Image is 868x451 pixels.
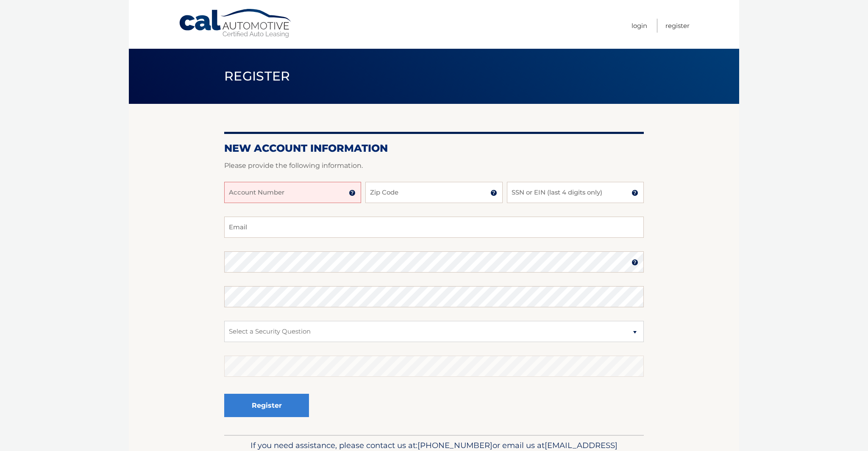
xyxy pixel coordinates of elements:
[507,182,644,203] input: SSN or EIN (last 4 digits only)
[417,440,492,450] span: [PHONE_NUMBER]
[224,217,644,238] input: Email
[224,68,290,84] span: Register
[349,189,356,196] img: tooltip.svg
[365,182,502,203] input: Zip Code
[490,189,497,196] img: tooltip.svg
[224,160,644,172] p: Please provide the following information.
[224,182,361,203] input: Account Number
[632,19,647,33] a: Login
[224,142,644,155] h2: New Account Information
[632,189,638,196] img: tooltip.svg
[224,394,309,417] button: Register
[178,8,293,39] a: Cal Automotive
[632,259,638,266] img: tooltip.svg
[665,19,690,33] a: Register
